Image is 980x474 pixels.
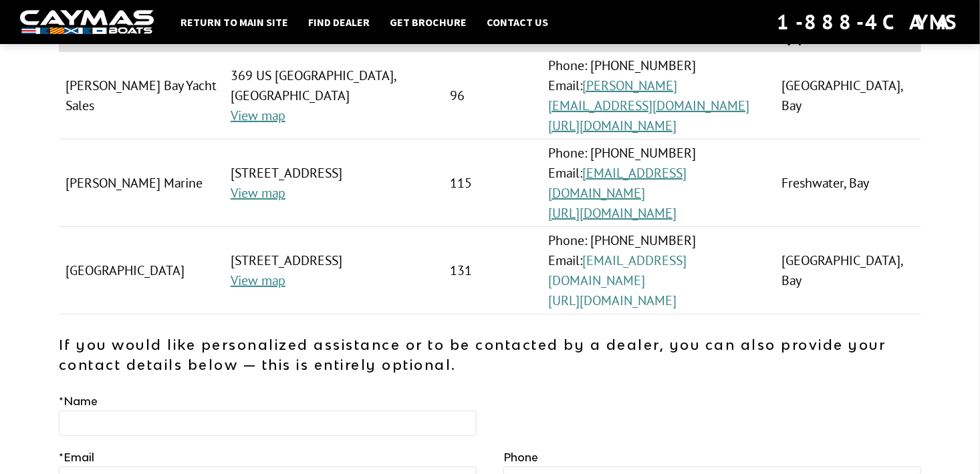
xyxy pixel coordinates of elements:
[59,334,921,375] p: If you would like personalized assistance or to be contacted by a dealer, you can also provide yo...
[59,449,94,465] label: Email
[541,52,775,140] td: Phone: [PHONE_NUMBER] Email:
[548,164,687,202] a: [EMAIL_ADDRESS][DOMAIN_NAME]
[443,140,541,227] td: 115
[59,140,224,227] td: [PERSON_NAME] Marine
[59,227,224,314] td: [GEOGRAPHIC_DATA]
[777,7,960,37] div: 1-888-4CAYMAS
[174,13,295,31] a: Return to main site
[548,252,687,289] a: [EMAIL_ADDRESS][DOMAIN_NAME]
[231,107,285,124] a: View map
[231,272,285,289] a: View map
[480,13,555,31] a: Contact Us
[548,77,749,114] a: [PERSON_NAME][EMAIL_ADDRESS][DOMAIN_NAME]
[548,204,677,222] a: [URL][DOMAIN_NAME]
[548,117,677,134] a: [URL][DOMAIN_NAME]
[20,10,154,35] img: white-logo-c9c8dbefe5ff5ceceb0f0178aa75bf4bb51f6bca0971e226c86eb53dfe498488.png
[224,227,443,314] td: [STREET_ADDRESS]
[59,52,224,140] td: [PERSON_NAME] Bay Yacht Sales
[541,140,775,227] td: Phone: [PHONE_NUMBER] Email:
[443,227,541,314] td: 131
[443,52,541,140] td: 96
[503,449,538,465] label: Phone
[775,227,921,314] td: [GEOGRAPHIC_DATA], Bay
[775,140,921,227] td: Freshwater, Bay
[775,52,921,140] td: [GEOGRAPHIC_DATA], Bay
[548,292,677,309] a: [URL][DOMAIN_NAME]
[383,13,473,31] a: Get Brochure
[59,393,98,409] label: Name
[224,140,443,227] td: [STREET_ADDRESS]
[231,184,285,202] a: View map
[224,52,443,140] td: 369 US [GEOGRAPHIC_DATA], [GEOGRAPHIC_DATA]
[541,227,775,314] td: Phone: [PHONE_NUMBER] Email:
[301,13,376,31] a: Find Dealer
